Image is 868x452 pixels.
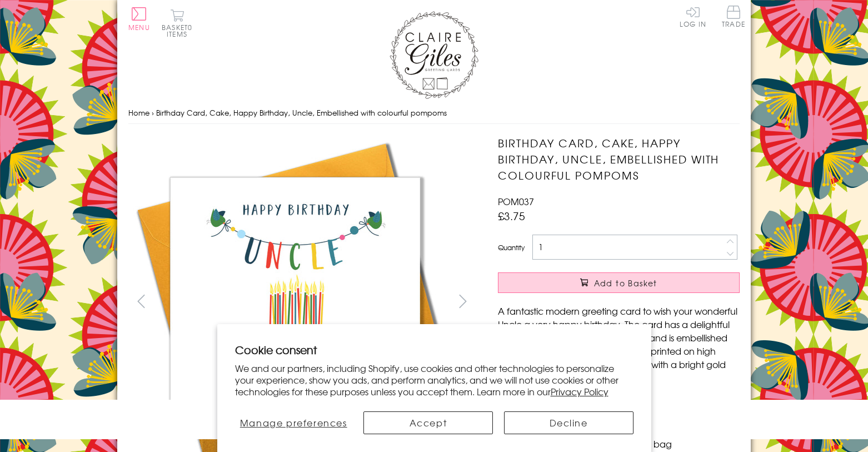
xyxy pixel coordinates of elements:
span: Menu [128,22,150,32]
button: prev [128,289,153,314]
span: POM037 [498,195,534,208]
span: 0 items [167,22,192,39]
span: › [152,107,154,118]
button: Basket0 items [162,9,192,37]
a: Log In [680,6,706,27]
span: Birthday Card, Cake, Happy Birthday, Uncle, Embellished with colourful pompoms [156,107,447,118]
p: A fantastic modern greeting card to wish your wonderful Uncle a very happy birthday. The card has... [498,304,740,384]
h1: Birthday Card, Cake, Happy Birthday, Uncle, Embellished with colourful pompoms [498,135,740,183]
nav: breadcrumbs [128,102,740,125]
button: Menu [128,7,150,31]
a: Home [128,107,149,118]
span: Trade [722,6,745,27]
button: next [451,289,476,314]
button: Accept [363,411,493,434]
label: Quantity [498,242,525,252]
button: Manage preferences [235,411,352,434]
img: Claire Giles Greetings Cards [390,11,478,99]
h2: Cookie consent [235,342,633,357]
span: Add to Basket [594,277,657,289]
span: £3.75 [498,208,525,223]
span: Manage preferences [240,416,347,429]
p: We and our partners, including Shopify, use cookies and other technologies to personalize your ex... [235,362,633,397]
button: Decline [504,411,633,434]
button: Add to Basket [498,272,740,293]
a: Trade [722,6,745,29]
a: Privacy Policy [551,385,608,398]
